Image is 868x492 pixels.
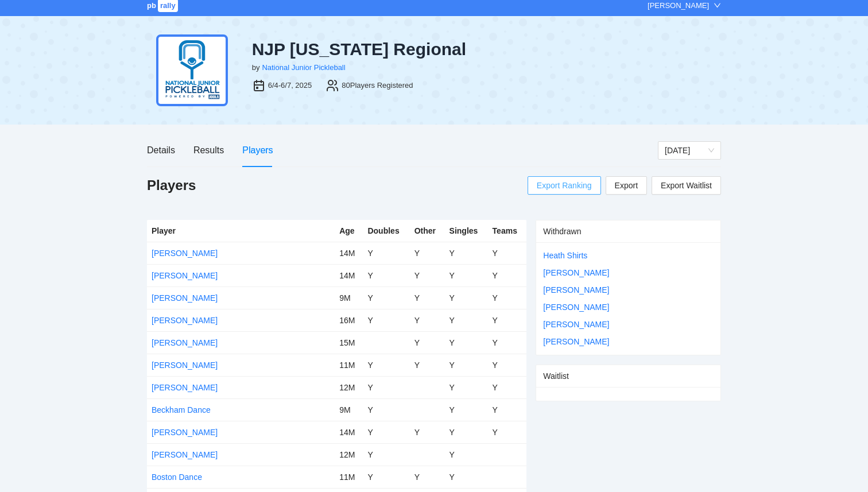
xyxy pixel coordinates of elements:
a: [PERSON_NAME] [152,361,218,370]
td: Y [363,309,409,331]
td: Y [363,398,409,421]
div: Doubles [367,224,405,237]
td: Y [363,286,409,309]
a: [PERSON_NAME] [543,303,609,312]
td: Y [363,466,409,488]
a: [PERSON_NAME] [543,285,609,295]
a: [PERSON_NAME] [152,249,218,258]
a: Export [606,176,647,195]
a: [PERSON_NAME] [152,316,218,325]
td: Y [488,376,527,398]
h1: Players [147,176,196,195]
td: Y [363,421,409,443]
td: Y [410,331,445,354]
a: Beckham Dance [152,405,211,414]
td: Y [410,309,445,331]
div: 80 Players Registered [342,80,413,91]
td: Y [410,466,445,488]
a: [PERSON_NAME] [152,293,218,303]
td: Y [410,242,445,264]
div: Waitlist [543,365,714,387]
td: 14M [335,264,363,286]
td: Y [363,376,409,398]
td: Y [445,466,488,488]
a: National Junior Pickleball [262,63,345,72]
div: Details [147,143,175,157]
a: [PERSON_NAME] [543,337,609,346]
td: Y [445,398,488,421]
td: Y [410,286,445,309]
td: Y [363,443,409,466]
td: Y [488,309,527,331]
td: Y [445,286,488,309]
td: Y [488,331,527,354]
td: Y [488,398,527,421]
td: Y [445,309,488,331]
img: njp-logo2.png [156,34,228,106]
div: 6/4-6/7, 2025 [268,80,312,91]
a: [PERSON_NAME] [152,271,218,280]
td: 11M [335,466,363,488]
div: Withdrawn [543,220,714,242]
a: Boston Dance [152,472,202,482]
div: Other [414,224,440,237]
td: 12M [335,376,363,398]
span: down [714,2,721,9]
td: Y [410,264,445,286]
div: NJP [US_STATE] Regional [252,39,521,60]
td: Y [363,354,409,376]
a: Heath Shirts [543,251,587,260]
a: [PERSON_NAME] [543,320,609,329]
td: Y [445,376,488,398]
a: Export Waitlist [652,176,721,195]
a: pbrally [147,1,180,10]
td: 14M [335,242,363,264]
td: Y [445,354,488,376]
a: [PERSON_NAME] [152,338,218,347]
td: Y [445,421,488,443]
span: Export Ranking [537,177,592,194]
a: [PERSON_NAME] [152,428,218,437]
div: Teams [493,224,522,237]
td: Y [445,242,488,264]
td: Y [488,286,527,309]
div: Age [339,224,358,237]
div: Singles [449,224,483,237]
td: 11M [335,354,363,376]
div: Results [193,143,224,157]
a: [PERSON_NAME] [152,383,218,392]
div: Player [152,224,330,237]
span: pb [147,1,156,10]
td: Y [445,264,488,286]
td: 14M [335,421,363,443]
span: Export [615,177,638,194]
td: 9M [335,286,363,309]
div: by [252,62,260,73]
td: 16M [335,309,363,331]
span: Saturday [665,142,714,159]
td: 12M [335,443,363,466]
a: [PERSON_NAME] [543,268,609,277]
span: Export Waitlist [661,177,712,194]
td: Y [488,354,527,376]
td: Y [363,242,409,264]
td: Y [410,421,445,443]
td: Y [488,242,527,264]
td: Y [488,421,527,443]
td: Y [363,264,409,286]
td: 15M [335,331,363,354]
td: Y [445,331,488,354]
a: [PERSON_NAME] [152,450,218,459]
td: Y [445,443,488,466]
td: 9M [335,398,363,421]
a: Export Ranking [528,176,601,195]
td: Y [410,354,445,376]
td: Y [488,264,527,286]
div: Players [242,143,273,157]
